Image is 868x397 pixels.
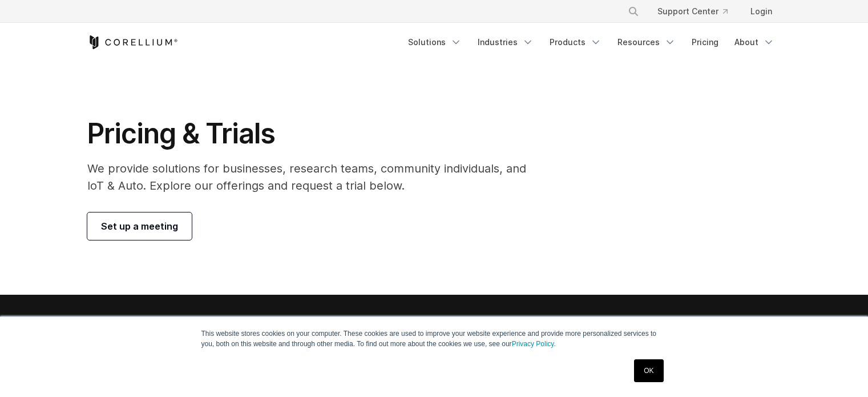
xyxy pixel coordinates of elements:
a: Pricing [685,32,725,53]
span: Set up a meeting [101,219,178,233]
p: This website stores cookies on your computer. These cookies are used to improve your website expe... [201,328,667,349]
p: We provide solutions for businesses, research teams, community individuals, and IoT & Auto. Explo... [87,160,542,194]
a: OK [634,359,663,382]
a: Corellium Home [87,35,178,49]
a: Industries [471,32,540,53]
a: Set up a meeting [87,212,192,240]
a: Support Center [648,1,737,22]
button: Search [623,1,644,22]
a: Resources [611,32,683,53]
div: Navigation Menu [401,32,781,53]
a: About [728,32,781,53]
a: Products [543,32,608,53]
a: Login [741,1,781,22]
a: Solutions [401,32,469,53]
a: Privacy Policy. [512,340,556,348]
h1: Pricing & Trials [87,117,542,151]
div: Navigation Menu [614,1,781,22]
